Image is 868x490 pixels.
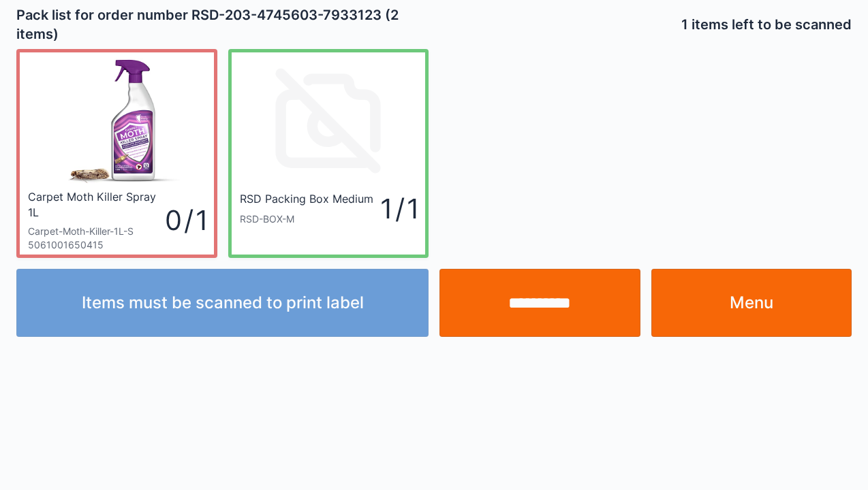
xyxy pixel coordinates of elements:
div: 1 / 1 [377,189,418,228]
img: 41d5_tuLgwL_2048x2048.jpg [54,58,180,184]
a: Carpet Moth Killer Spray 1LCarpet-Moth-Killer-1L-S50610016504150 / 1 [16,49,217,258]
h2: Pack list for order number RSD-203-4745603-7933123 (2 items) [16,5,429,44]
div: RSD Packing Box Medium [240,191,373,207]
div: Carpet Moth Killer Spray 1L [28,189,161,219]
a: RSD Packing Box MediumRSD-BOX-M1 / 1 [228,49,429,258]
div: 5061001650415 [28,238,165,252]
a: Menu [651,269,852,337]
div: RSD-BOX-M [240,212,377,226]
h2: 1 items left to be scanned [681,15,852,34]
div: 0 / 1 [165,201,206,240]
div: Carpet-Moth-Killer-1L-S [28,225,165,238]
